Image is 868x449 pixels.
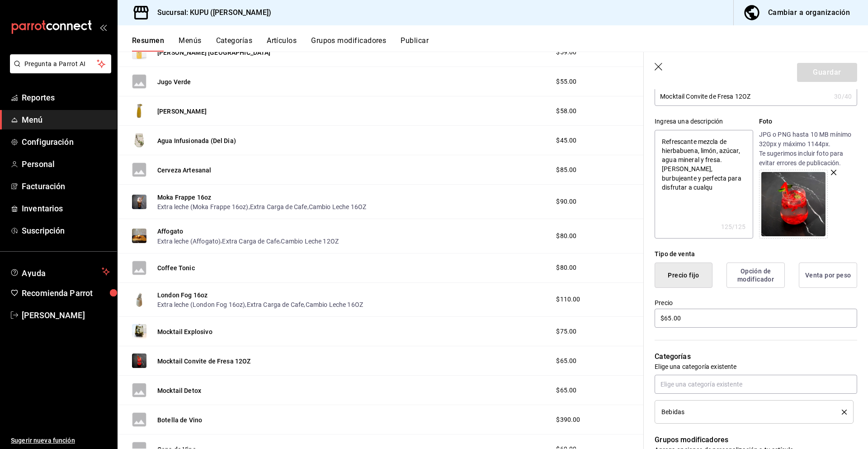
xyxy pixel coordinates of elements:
button: Publicar [401,36,429,52]
img: Preview [132,45,146,59]
span: Suscripción [22,224,110,237]
span: Menú [22,114,110,126]
button: Affogato [157,227,183,236]
button: Categorías [216,36,253,52]
button: Cambio Leche 12OZ [281,237,339,246]
div: , , [157,236,339,245]
span: [PERSON_NAME] [22,309,110,321]
button: Opción de modificador [726,263,785,288]
div: navigation tabs [132,36,868,52]
button: Resumen [132,36,164,52]
button: [PERSON_NAME] [GEOGRAPHIC_DATA] [157,48,271,57]
span: $80.00 [556,263,576,272]
div: , , [157,202,366,211]
label: Precio [655,300,857,306]
button: [PERSON_NAME] [157,107,207,116]
span: Recomienda Parrot [22,287,110,299]
button: Precio fijo [655,263,712,288]
button: Mocktail Convite de Fresa 12OZ [157,357,251,366]
span: Pregunta a Parrot AI [24,59,97,69]
div: , , [157,300,363,309]
img: Preview [761,172,826,236]
span: Configuración [22,136,110,148]
span: Sugerir nueva función [11,436,110,445]
span: Facturación [22,180,110,192]
button: Moka Frappe 16oz [157,193,211,202]
img: Preview [132,133,146,148]
button: delete [835,410,847,415]
button: Menús [179,36,201,52]
img: Preview [132,324,146,339]
button: Extra Carga de Cafe [247,300,304,309]
div: Cambiar a organización [768,6,850,19]
button: Grupos modificadores [311,36,386,52]
a: Pregunta a Parrot AI [6,66,111,75]
input: $0.00 [655,309,857,328]
button: Extra leche (Affogato) [157,237,221,246]
div: Tipo de venta [655,249,857,259]
span: $58.00 [556,106,576,116]
p: JPG o PNG hasta 10 MB mínimo 320px y máximo 1144px. Te sugerimos incluir foto para evitar errores... [759,130,857,168]
span: Reportes [22,91,110,104]
input: Elige una categoría existente [655,375,857,394]
span: $110.00 [556,295,580,304]
button: Extra Carga de Cafe [222,237,279,246]
button: Pregunta a Parrot AI [10,54,111,73]
div: Ingresa una descripción [655,117,753,126]
span: Bebidas [661,409,684,415]
button: London Fog 16oz [157,291,208,300]
button: Agua Infusionada (Del Dia) [157,136,236,145]
span: $390.00 [556,415,580,425]
button: Cambio Leche 16OZ [306,300,363,309]
span: $90.00 [556,197,576,206]
button: open_drawer_menu [99,24,107,31]
p: Grupos modificadores [655,435,857,445]
button: Extra leche (Moka Frappe 16oz) [157,202,249,211]
button: Coffee Tonic [157,263,195,272]
span: $55.00 [556,77,576,86]
button: Venta por peso [799,263,857,288]
span: $75.00 [556,327,576,336]
img: Preview [132,229,146,243]
span: $59.00 [556,48,576,57]
h3: Sucursal: KUPU ([PERSON_NAME]) [150,7,271,18]
p: Foto [759,117,857,126]
button: Mocktail Explosivo [157,327,212,336]
div: 30 /40 [834,92,852,101]
span: $80.00 [556,231,576,241]
span: $45.00 [556,136,576,145]
button: Mocktail Detox [157,386,201,395]
button: Cambio Leche 16OZ [309,202,367,211]
img: Preview [132,104,146,118]
div: 125 /125 [721,222,746,231]
button: Extra Carga de Cafe [250,202,307,211]
img: Preview [132,353,146,368]
p: Categorías [655,351,857,362]
img: Preview [132,292,146,307]
button: Extra leche (London Fog 16oz) [157,300,245,309]
img: Preview [132,195,146,209]
button: Botella de Vino [157,416,202,425]
span: $65.00 [556,386,576,395]
p: Elige una categoría existente [655,362,857,371]
button: Jugo Verde [157,77,191,86]
button: Cerveza Artesanal [157,166,212,175]
button: Artículos [267,36,297,52]
span: $65.00 [556,356,576,366]
span: $85.00 [556,165,576,175]
span: Inventarios [22,202,110,215]
span: Personal [22,158,110,170]
span: Ayuda [22,266,98,277]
